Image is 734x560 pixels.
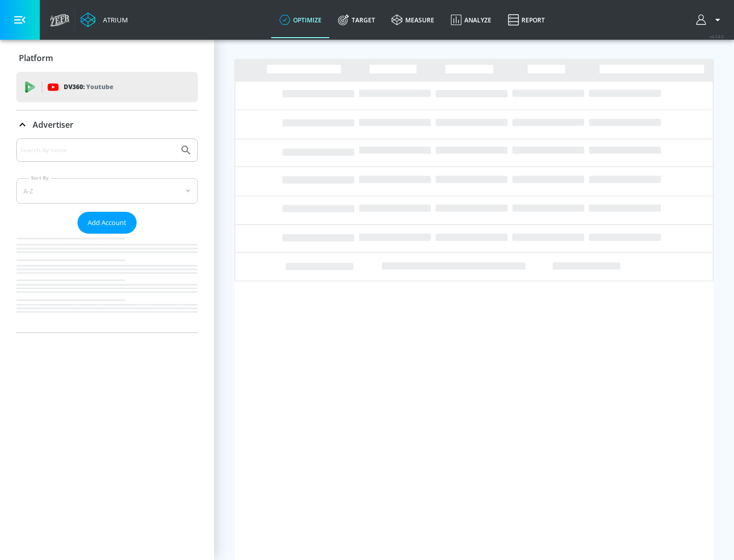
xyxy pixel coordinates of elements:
div: Platform [16,44,198,72]
span: Add Account [88,217,126,229]
a: measure [383,2,442,38]
div: Advertiser [16,110,198,139]
input: Search by name [20,144,175,157]
div: Atrium [99,15,128,24]
p: Platform [19,52,53,64]
button: Add Account [77,212,137,234]
a: Report [500,2,553,38]
a: Atrium [81,12,128,27]
nav: list of Advertiser [16,234,198,332]
span: v 4.24.0 [710,34,724,39]
p: DV360: [64,81,113,93]
p: Youtube [86,81,113,92]
label: Sort By [29,175,51,181]
p: Advertiser [33,119,73,130]
div: Advertiser [16,138,198,332]
a: Analyze [442,2,500,38]
div: DV360: Youtube [16,72,198,102]
a: optimize [271,2,330,38]
div: A-Z [16,178,198,204]
a: Target [330,2,383,38]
